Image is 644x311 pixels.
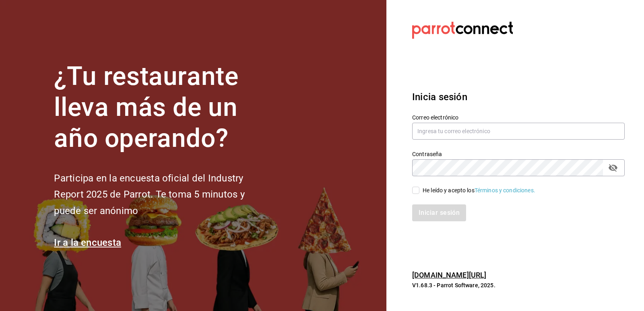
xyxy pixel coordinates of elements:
[54,61,271,154] h1: ¿Tu restaurante lleva más de un año operando?
[412,151,625,157] label: Contraseña
[475,187,535,194] a: Términos y condiciones.
[412,281,625,289] p: V1.68.3 - Parrot Software, 2025.
[412,271,486,279] a: [DOMAIN_NAME][URL]
[412,90,625,104] h3: Inicia sesión
[412,123,625,140] input: Ingresa tu correo electrónico
[606,161,620,175] button: passwordField
[54,170,271,219] h2: Participa en la encuesta oficial del Industry Report 2025 de Parrot. Te toma 5 minutos y puede se...
[412,115,625,120] label: Correo electrónico
[423,186,535,195] div: He leído y acepto los
[54,237,121,248] a: Ir a la encuesta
